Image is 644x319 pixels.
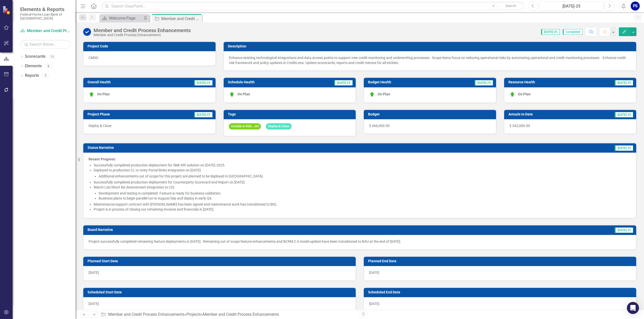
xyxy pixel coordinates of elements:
[94,28,191,33] div: Member and Credit Process Enhancements
[228,44,634,48] h3: Description
[99,196,631,201] li: Business plans to begin parallel run in August/Sep and deploy in early Q4.
[229,55,631,65] p: Enhance existing technological integrations and data access points to support new credit monitori...
[97,92,110,96] span: On Plan
[89,271,99,275] span: [DATE]
[194,112,213,117] span: [DATE]-25
[88,112,155,116] h3: Project Phase
[88,146,404,150] h3: Status Narrative
[83,28,91,36] img: Completed
[99,191,631,196] li: Development and testing is completed. Feature is ready for business validation.
[368,290,634,294] h3: Scheduled End Date
[228,80,301,84] h3: Schedule Health
[229,91,235,97] img: On Plan
[88,228,399,232] h3: Board Narrative
[474,80,493,86] span: [DATE]-25
[508,80,581,84] h3: Resource Health
[369,302,379,306] span: [DATE]
[266,123,292,130] span: Deploy & Close
[108,312,184,317] a: Member and Credit Process Enhancements
[89,91,95,97] img: On Plan
[89,239,631,244] p: Project successfully completed remaining feature deployments in [DATE]. Remaining out of scope fe...
[368,112,494,116] h3: Budget
[498,3,523,10] button: Search
[89,56,98,60] span: CMSO
[94,202,631,207] li: Maintenance/support contract with [PERSON_NAME] has been signed and maintenance work has transiti...
[369,271,379,275] span: [DATE]
[615,112,633,117] span: [DATE]-25
[25,63,42,69] a: Elements
[194,80,213,86] span: [DATE]-25
[615,80,633,86] span: [DATE]-25
[505,4,516,8] span: Search
[25,73,39,79] a: Reports
[161,16,201,22] div: Member and Credit Process Enhancements
[541,29,560,35] span: [DATE]-25
[44,64,52,68] div: 8
[228,112,353,116] h3: Tags
[631,2,640,11] button: PS
[229,123,261,130] span: Include in Stat...ort
[186,312,201,317] a: Projects
[509,91,515,97] img: On Plan
[101,312,356,317] div: » »
[539,2,603,11] button: [DATE]-25
[88,290,353,294] h3: Scheduled Start Date
[25,54,46,59] a: Scorecards
[615,145,633,151] span: [DATE]-25
[94,207,631,212] li: Project is in process of closing out remaining invoices and financials in [DATE].
[88,80,156,84] h3: Overall Health
[20,12,70,21] small: Federal Home Loan Bank of [GEOGRAPHIC_DATA]
[615,227,633,233] span: [DATE]-25
[20,40,70,49] input: Search Below...
[368,80,437,84] h3: Budget Health
[88,44,213,48] h3: Project Code
[369,124,390,128] span: $ 466,000.00
[94,163,631,168] li: Successfully completed production deployment for SNK KRI solution on [DATE].2025.
[42,74,50,78] div: 9
[89,157,116,161] strong: Recent Progress:
[94,168,631,179] li: Deployed to production CL to Unity Portal limits integration on [DATE]
[237,92,250,96] span: On Plan
[20,28,70,34] a: Member and Credit Process Enhancements
[627,302,639,314] div: Open Intercom Messenger
[369,91,375,97] img: On Plan
[378,92,390,96] span: On Plan
[89,124,111,128] span: Deploy & Close
[20,6,70,12] span: Elements & Reports
[101,15,142,21] a: Welcome Page
[508,112,579,116] h3: Actuals to Date
[94,185,631,201] li: Watch List/Short list downstream integration to CIS
[109,15,142,21] div: Welcome Page
[563,29,583,35] span: Completed
[3,6,12,15] img: ClearPoint Strategy
[102,2,525,11] input: Search ClearPoint...
[99,174,631,179] li: Additional enhancements out of scope for this project are planned to be deployed in [GEOGRAPHIC_D...
[89,302,99,306] span: [DATE]
[88,259,353,263] h3: Planned Start Date
[94,180,631,185] li: Successfully completed production deployment for Counterparty Scorecard and Report on [DATE].
[94,33,191,37] div: Member and Credit Process Enhancements
[541,3,602,9] div: [DATE]-25
[334,80,353,86] span: [DATE]-25
[518,92,531,96] span: On Plan
[509,124,530,128] span: $ 342,000.00
[203,312,279,317] div: Member and Credit Process Enhancements
[368,259,634,263] h3: Planned End Date
[48,54,56,59] div: 13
